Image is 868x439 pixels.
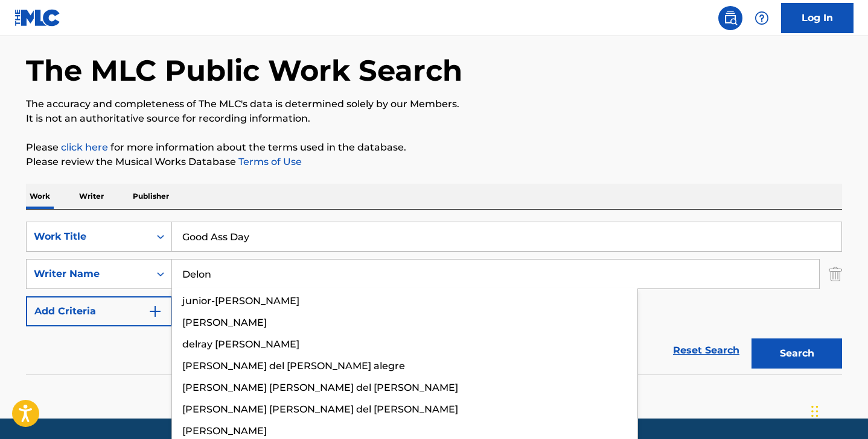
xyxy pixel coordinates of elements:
[148,304,162,319] img: 9d2ae6d4665cec9f34b9.svg
[129,184,173,209] p: Publisher
[755,11,769,25] img: help
[667,337,745,364] a: Reset Search
[75,184,107,209] p: Writer
[182,317,267,328] span: [PERSON_NAME]
[718,6,742,30] a: Public Search
[26,184,54,209] p: Work
[182,360,405,372] span: [PERSON_NAME] del [PERSON_NAME] alegre
[182,382,458,393] span: [PERSON_NAME] [PERSON_NAME] del [PERSON_NAME]
[723,11,738,25] img: search
[26,97,842,111] p: The accuracy and completeness of The MLC's data is determined solely by our Members.
[182,295,299,307] span: junior-[PERSON_NAME]
[26,140,842,155] p: Please for more information about the terms used in the database.
[752,338,842,369] button: Search
[61,142,108,153] a: click here
[781,3,854,33] a: Log In
[236,156,302,167] a: Terms of Use
[34,267,142,281] div: Writer Name
[808,381,868,439] iframe: Chat Widget
[26,222,842,375] form: Search Form
[34,229,142,244] div: Work Title
[182,403,458,415] span: [PERSON_NAME] [PERSON_NAME] del [PERSON_NAME]
[750,6,774,30] div: Help
[829,259,842,289] img: Delete Criterion
[182,425,267,437] span: [PERSON_NAME]
[26,296,172,326] button: Add Criteria
[14,9,61,26] img: MLC Logo
[26,155,842,169] p: Please review the Musical Works Database
[811,393,819,429] div: Drag
[182,338,299,350] span: delray [PERSON_NAME]
[26,111,842,126] p: It is not an authoritative source for recording information.
[26,52,462,89] h1: The MLC Public Work Search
